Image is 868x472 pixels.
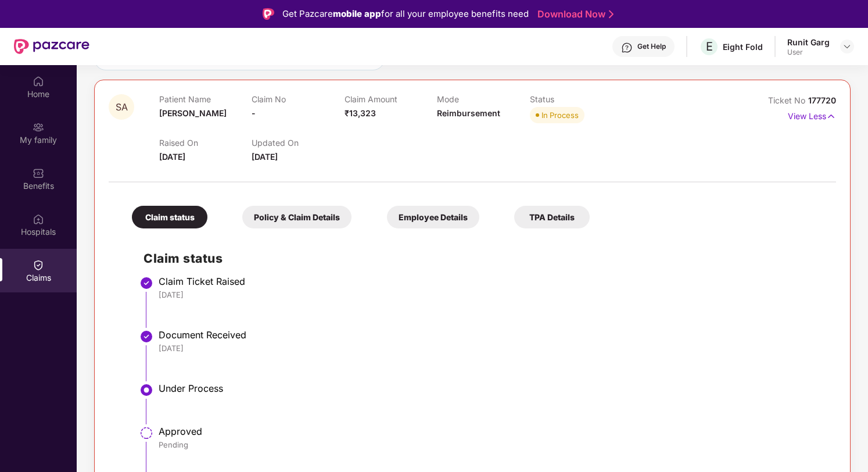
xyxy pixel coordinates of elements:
img: svg+xml;base64,PHN2ZyB3aWR0aD0iMjAiIGhlaWdodD0iMjAiIHZpZXdCb3g9IjAgMCAyMCAyMCIgZmlsbD0ibm9uZSIgeG... [33,121,44,133]
h2: Claim status [144,249,824,268]
div: Pending [159,439,824,450]
span: [PERSON_NAME] [159,108,227,118]
img: svg+xml;base64,PHN2ZyBpZD0iRHJvcGRvd24tMzJ4MzIiIHhtbG5zPSJodHRwOi8vd3d3LnczLm9yZy8yMDAwL3N2ZyIgd2... [842,42,852,51]
img: svg+xml;base64,PHN2ZyBpZD0iU3RlcC1Eb25lLTMyeDMyIiB4bWxucz0iaHR0cDovL3d3dy53My5vcmcvMjAwMC9zdmciIH... [139,276,153,290]
span: Ticket No [768,95,808,105]
div: Claim Ticket Raised [159,276,824,287]
img: svg+xml;base64,PHN2ZyB4bWxucz0iaHR0cDovL3d3dy53My5vcmcvMjAwMC9zdmciIHdpZHRoPSIxNyIgaGVpZ2h0PSIxNy... [826,110,836,123]
span: [DATE] [252,152,278,162]
img: svg+xml;base64,PHN2ZyBpZD0iQmVuZWZpdHMiIHhtbG5zPSJodHRwOi8vd3d3LnczLm9yZy8yMDAwL3N2ZyIgd2lkdGg9Ij... [33,167,44,179]
img: Logo [263,8,274,20]
div: Document Received [159,329,824,341]
p: Claim Amount [345,94,437,104]
img: Stroke [609,8,614,20]
p: View Less [788,107,836,123]
img: svg+xml;base64,PHN2ZyBpZD0iSG9zcGl0YWxzIiB4bWxucz0iaHR0cDovL3d3dy53My5vcmcvMjAwMC9zdmciIHdpZHRoPS... [33,213,44,225]
div: TPA Details [514,206,590,228]
div: [DATE] [159,289,824,300]
span: SA [116,102,128,112]
img: svg+xml;base64,PHN2ZyBpZD0iQ2xhaW0iIHhtbG5zPSJodHRwOi8vd3d3LnczLm9yZy8yMDAwL3N2ZyIgd2lkdGg9IjIwIi... [33,259,44,271]
span: - [252,108,256,118]
p: Mode [437,94,529,104]
img: svg+xml;base64,PHN2ZyBpZD0iU3RlcC1BY3RpdmUtMzJ4MzIiIHhtbG5zPSJodHRwOi8vd3d3LnczLm9yZy8yMDAwL3N2Zy... [139,383,153,397]
div: Employee Details [387,206,479,228]
div: Eight Fold [723,41,763,52]
img: svg+xml;base64,PHN2ZyBpZD0iSG9tZSIgeG1sbnM9Imh0dHA6Ly93d3cudzMub3JnLzIwMDAvc3ZnIiB3aWR0aD0iMjAiIG... [33,76,44,87]
span: [DATE] [159,152,185,162]
img: New Pazcare Logo [14,39,89,54]
span: 177720 [808,95,836,105]
p: Raised On [159,138,252,148]
img: svg+xml;base64,PHN2ZyBpZD0iSGVscC0zMngzMiIgeG1sbnM9Imh0dHA6Ly93d3cudzMub3JnLzIwMDAvc3ZnIiB3aWR0aD... [621,42,633,53]
div: Get Help [637,42,666,51]
div: Runit Garg [787,37,830,48]
span: Reimbursement [437,108,500,118]
div: [DATE] [159,343,824,353]
span: ₹13,323 [345,108,376,118]
a: Download Now [537,8,610,20]
p: Claim No [252,94,344,104]
div: User [787,48,830,57]
span: E [706,40,713,53]
div: Under Process [159,382,824,394]
div: In Process [541,109,579,121]
div: Claim status [132,206,207,228]
div: Get Pazcare for all your employee benefits need [282,7,529,21]
p: Patient Name [159,94,252,104]
p: Updated On [252,138,344,148]
div: Policy & Claim Details [242,206,351,228]
img: svg+xml;base64,PHN2ZyBpZD0iU3RlcC1QZW5kaW5nLTMyeDMyIiB4bWxucz0iaHR0cDovL3d3dy53My5vcmcvMjAwMC9zdm... [139,426,153,440]
div: Approved [159,425,824,437]
img: svg+xml;base64,PHN2ZyBpZD0iU3RlcC1Eb25lLTMyeDMyIiB4bWxucz0iaHR0cDovL3d3dy53My5vcmcvMjAwMC9zdmciIH... [139,330,153,344]
strong: mobile app [333,8,381,19]
p: Status [530,94,622,104]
